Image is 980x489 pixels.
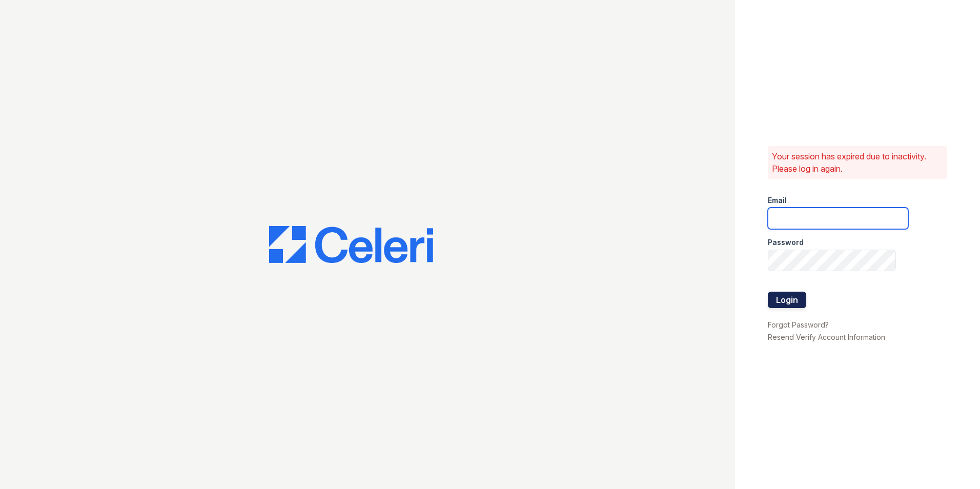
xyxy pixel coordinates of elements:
[768,237,804,248] label: Password
[772,150,943,175] p: Your session has expired due to inactivity. Please log in again.
[768,195,787,206] label: Email
[269,226,433,263] img: CE_Logo_Blue-a8612792a0a2168367f1c8372b55b34899dd931a85d93a1a3d3e32e68fde9ad4.png
[768,333,885,341] a: Resend Verify Account Information
[768,292,806,308] button: Login
[768,320,829,329] a: Forgot Password?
